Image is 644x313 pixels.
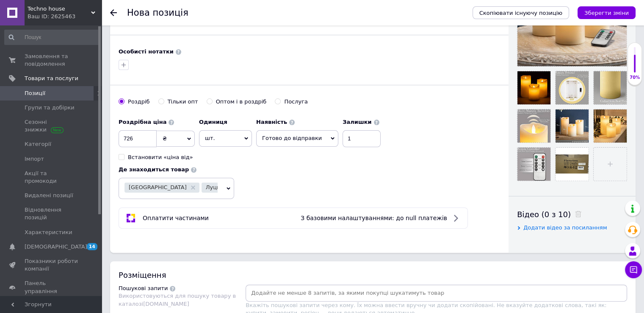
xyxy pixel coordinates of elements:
[216,98,267,106] div: Оптом і в роздріб
[25,243,87,251] span: [DEMOGRAPHIC_DATA]
[25,118,78,134] span: Сезонні знижки
[25,75,78,82] span: Товари та послуги
[262,135,322,141] span: Готово до відправки
[119,166,189,173] b: Де знаходиться товар
[25,155,44,163] span: Імпорт
[343,119,371,125] b: Залишки
[628,75,641,81] div: 70%
[247,287,625,299] input: Додайте не менше 8 запитів, за якими покупці шукатимуть товар
[25,140,51,148] span: Категорії
[343,130,381,147] input: -
[168,98,198,106] div: Тільки опт
[301,215,447,221] span: З базовими налаштуваннями: до null платежів
[284,98,308,106] div: Послуга
[25,20,345,44] font: ПУЛЬТ ДИСТАНЦІЙНОГО КЕРУВАННЯ З ФУНКЦІЄЮ ТАЙМЕРА: Безполум'яні свічки постачаються з пультом дист...
[25,72,335,96] font: БЕЗ ВОГНЮ, БЕЗ ДИМУ, БЕЗ КРАПАЮЧОГО ВІСКУ: Безполум'яні свічки не становлять небезпеки пожежі, що...
[625,261,642,278] button: Чат з покупцем
[25,89,45,97] span: Позиції
[119,285,168,292] div: Пошукові запити
[28,5,91,13] span: Techno house
[119,119,166,125] b: Роздрібна ціна
[163,135,167,142] span: ₴
[256,119,287,125] b: Наявність
[128,98,150,106] div: Роздріб
[119,293,236,307] span: Використовуються для пошуку товару в каталозі [DOMAIN_NAME]
[199,119,227,125] b: Одиниця
[25,257,78,273] span: Показники роботи компанії
[4,30,100,45] input: Пошук
[25,279,78,295] span: Панель управління
[25,170,78,185] span: Акції та промокоди
[119,130,157,147] input: 0
[87,243,97,250] span: 14
[584,10,629,16] i: Зберегти зміни
[517,210,571,219] span: Відео (0 з 10)
[578,6,636,19] button: Зберегти зміни
[25,206,78,221] span: Відновлення позицій
[119,48,174,55] b: Особисті нотатки
[25,53,78,68] span: Замовлення та повідомлення
[627,42,642,85] div: 70% Якість заповнення
[143,215,209,221] span: Оплатити частинами
[206,184,224,190] span: Луцьк
[473,6,569,19] button: Скопіювати існуючу позицію
[25,192,73,199] span: Видалені позиції
[25,104,75,112] span: Групи та добірки
[127,8,188,18] h1: Нова позиція
[28,13,102,20] div: Ваш ID: 2625463
[523,224,607,231] span: Додати відео за посиланням
[25,229,72,236] span: Характеристики
[25,46,355,70] font: СТВОРІТЬ ІДЕАЛЬНИЙ НАСТРІЙ ДЛЯ БУДЬ-ЯКОЇ ПОДІЇ: Пульт дистанційного керування також дозволяє легк...
[129,184,187,190] span: [GEOGRAPHIC_DATA]
[128,154,193,161] div: Встановити «ціна від»
[119,270,627,280] div: Розміщення
[199,130,252,146] span: шт.
[479,10,562,16] span: Скопіювати існуючу позицію
[110,9,117,16] div: Повернутися назад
